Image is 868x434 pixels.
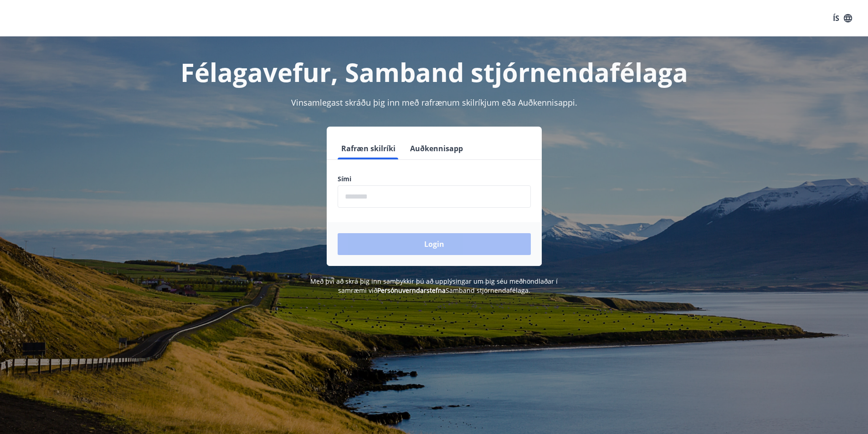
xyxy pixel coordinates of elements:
label: Sími [338,174,531,184]
button: Auðkennisapp [406,138,467,159]
span: Með því að skrá þig inn samþykkir þú að upplýsingar um þig séu meðhöndlaðar í samræmi við Samband... [310,277,558,295]
button: ÍS [828,10,857,26]
button: Rafræn skilríki [338,138,399,159]
a: Persónuverndarstefna [377,286,446,295]
span: Vinsamlegast skráðu þig inn með rafrænum skilríkjum eða Auðkennisappi. [291,97,577,108]
h1: Félagavefur, Samband stjórnendafélaga [117,55,751,89]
